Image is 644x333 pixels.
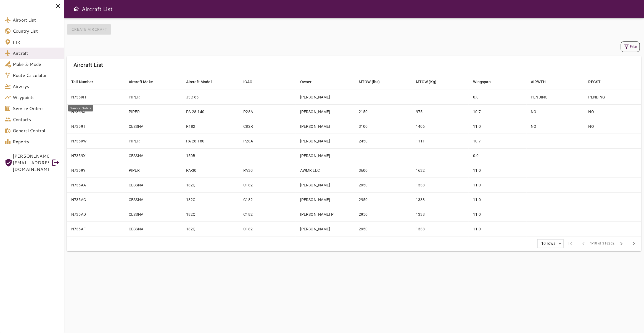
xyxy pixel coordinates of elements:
td: 1406 [411,119,469,134]
td: N735AF [67,222,124,236]
td: CESSNA [124,148,182,163]
td: 10.7 [469,104,527,119]
span: REGST [588,79,608,85]
span: Owner [300,79,319,85]
div: MTOW (lbs) [359,79,380,85]
span: MTOW (lbs) [359,79,387,85]
td: [PERSON_NAME] [296,192,354,207]
span: Aircraft [13,50,60,56]
span: Previous Page [577,237,590,250]
button: Open drawer [71,3,82,14]
span: Airways [13,83,60,90]
td: C182 [239,192,295,207]
td: CESSNA [124,192,182,207]
td: C182 [239,207,295,222]
span: chevron_right [618,240,625,247]
td: 2950 [354,192,411,207]
span: Wingspan [473,79,498,85]
td: C182 [239,222,295,236]
span: Service Orders [13,105,60,112]
td: 3100 [354,119,411,134]
span: Airport List [13,17,60,23]
span: ICAO [243,79,260,85]
td: NO [584,119,641,134]
td: 2150 [354,104,411,119]
td: J3C-65 [182,90,239,104]
td: 1338 [411,178,469,192]
td: N7359W [67,134,124,148]
span: Next Page [615,237,628,250]
span: Make & Model [13,61,60,67]
td: [PERSON_NAME] [296,178,354,192]
td: [PERSON_NAME] [296,119,354,134]
span: Contacts [13,116,60,123]
td: PIPER [124,134,182,148]
div: Wingspan [473,79,491,85]
td: 1111 [411,134,469,148]
td: N735AD [67,207,124,222]
td: PIPER [124,90,182,104]
td: 182Q [182,207,239,222]
td: 1632 [411,163,469,178]
td: [PERSON_NAME] P [296,207,354,222]
td: 1338 [411,207,469,222]
td: CESSNA [124,207,182,222]
td: NO [584,104,641,119]
span: Aircraft Make [129,79,160,85]
td: 1338 [411,192,469,207]
td: PENDING [527,90,584,104]
td: AWMR LLC [296,163,354,178]
td: R182 [182,119,239,134]
span: [PERSON_NAME][EMAIL_ADDRESS][DOMAIN_NAME] [13,153,49,173]
td: CESSNA [124,222,182,236]
span: General Control [13,127,60,134]
td: 2450 [354,134,411,148]
td: 11.0 [469,163,527,178]
td: 182Q [182,192,239,207]
td: N7359H [67,90,124,104]
span: Last Page [628,237,641,250]
div: Aircraft Make [129,79,153,85]
span: FIR [13,39,60,45]
td: [PERSON_NAME] [296,222,354,236]
h6: Aircraft List [73,61,103,69]
div: AIRWTH [531,79,546,85]
td: 2950 [354,207,411,222]
div: Aircraft Model [186,79,212,85]
td: N735AA [67,178,124,192]
span: Reports [13,138,60,145]
td: N7359T [67,119,124,134]
td: CESSNA [124,178,182,192]
span: Country List [13,28,60,34]
div: Tail Number [71,79,93,85]
td: 150B [182,148,239,163]
h6: Aircraft List [82,4,113,13]
td: 0.0 [469,90,527,104]
div: ICAO [243,79,252,85]
td: 10.7 [469,134,527,148]
td: 11.0 [469,178,527,192]
span: MTOW (Kg) [416,79,444,85]
td: PIPER [124,163,182,178]
td: PA-30 [182,163,239,178]
div: 10 rows [540,241,557,246]
td: 11.0 [469,207,527,222]
td: [PERSON_NAME] [296,90,354,104]
span: Tail Number [71,79,101,85]
td: [PERSON_NAME] [296,134,354,148]
td: PA-28-180 [182,134,239,148]
td: P28A [239,134,295,148]
td: C182 [239,178,295,192]
td: N7359X [67,148,124,163]
div: 10 rows [538,240,563,248]
div: REGST [588,79,601,85]
span: First Page [564,237,577,250]
td: N7359J [67,104,124,119]
td: 975 [411,104,469,119]
td: 11.0 [469,222,527,236]
div: Owner [300,79,312,85]
td: C82R [239,119,295,134]
td: PENDING [584,90,641,104]
td: 3600 [354,163,411,178]
td: PA30 [239,163,295,178]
